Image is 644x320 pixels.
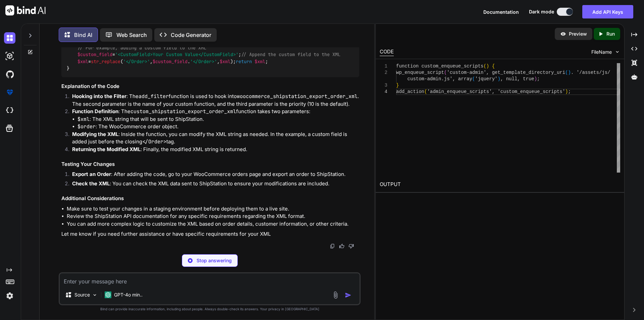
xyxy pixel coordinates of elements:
[396,70,444,75] span: wp_enqueue_script
[396,63,483,69] span: function custom_enqueue_scripts
[72,180,110,187] strong: Check the XML
[380,82,387,89] div: 3
[115,51,238,57] span: '<CustomField>Your Custom Value</CustomField>'
[91,58,120,64] span: str_replace
[220,58,230,64] span: $xml
[380,70,387,76] div: 2
[330,243,335,249] img: copy
[396,83,399,88] span: }
[236,58,252,64] span: return
[4,32,15,44] img: darkChat
[77,116,90,123] code: $xml
[427,89,565,94] span: 'admin_enqueue_scripts', 'custom_enqueue_scripts'
[72,108,359,116] p: : The function takes two parameters:
[472,76,475,82] span: (
[77,123,359,131] li: : The WooCommerce order object.
[614,49,620,55] img: chevron down
[123,58,150,64] span: '</Order>'
[74,291,90,298] p: Source
[105,291,111,298] img: GPT-4o mini
[534,76,537,82] span: )
[424,89,427,94] span: (
[380,89,387,95] div: 4
[130,108,236,115] code: custom_shipstation_export_order_xml
[380,48,394,56] div: CODE
[139,93,169,100] code: add_filter
[92,292,98,298] img: Pick Models
[61,83,359,90] h3: Explanation of the Code
[565,70,568,75] span: (
[77,116,359,123] li: : The XML string that will be sent to ShipStation.
[67,37,572,72] code: ( , , , ); { = ; = ( , . , ); ; }
[500,76,534,82] span: , null, true
[483,9,519,15] span: Documentation
[565,89,568,94] span: )
[483,63,486,69] span: (
[61,161,359,168] h3: Testing Your Changes
[486,63,489,69] span: )
[116,31,147,39] p: Web Search
[197,257,232,264] p: Stop answering
[497,76,500,82] span: )
[529,8,554,15] span: Dark mode
[339,243,344,249] img: like
[345,292,352,299] img: icon
[591,49,612,55] span: FileName
[4,105,15,116] img: cloudideIcon
[72,146,359,153] p: : Finally, the modified XML string is returned.
[72,131,118,137] strong: Modifying the XML
[142,138,166,145] code: </Order>
[190,58,217,64] span: '</Order>'
[72,93,359,108] p: : The function is used to hook into . The second parameter is the name of your custom function, a...
[72,108,118,115] strong: Function Definition
[153,58,187,64] span: $custom_field
[475,76,497,82] span: 'jquery'
[67,205,359,213] li: Make sure to test your changes in a staging environment before deploying them to a live site.
[537,76,540,82] span: ;
[483,8,519,15] button: Documentation
[5,5,46,15] img: Bind AI
[380,63,387,70] div: 1
[376,177,624,192] h2: OUTPUT
[348,243,354,249] img: dislike
[61,195,359,202] h3: Additional Considerations
[571,70,610,75] span: . '/assets/js/
[72,131,359,146] p: : Inside the function, you can modify the XML string as needed. In the example, a custom field is...
[560,31,566,37] img: preview
[77,45,206,51] span: // For example, adding a custom field to the XML
[59,307,361,312] p: Bind can provide inaccurate information, including about people. Always double-check its answers....
[74,31,92,39] p: Bind AI
[568,89,571,94] span: ;
[171,31,211,39] p: Code Generator
[241,51,340,57] span: // Append the custom field to the XML
[72,93,126,99] strong: Hooking into the Filter
[444,70,446,75] span: (
[77,51,112,57] span: $custom_field
[4,50,15,62] img: darkAi-studio
[67,180,359,189] li: : You can check the XML data sent to ShipStation to ensure your modifications are included.
[255,58,265,64] span: $xml
[237,93,358,100] code: woocommerce_shipstation_export_order_xml
[396,89,424,94] span: add_action
[332,291,339,299] img: attachment
[606,31,615,37] p: Run
[582,5,633,18] button: Add API Keys
[67,171,359,180] li: : After adding the code, go to your WooCommerce orders page and export an order to ShipStation.
[67,213,359,220] li: Review the ShipStation API documentation for any specific requirements regarding the XML format.
[77,123,96,130] code: $order
[407,76,472,82] span: custom-admin.js', array
[61,230,359,238] p: Let me know if you need further assistance or have specific requirements for your XML
[77,58,88,64] span: $xml
[4,87,15,98] img: premium
[569,31,587,37] p: Preview
[4,290,15,302] img: settings
[4,68,15,80] img: githubDark
[492,63,494,69] span: {
[72,171,111,177] strong: Export an Order
[568,70,571,75] span: )
[114,291,143,298] p: GPT-4o min..
[447,70,565,75] span: 'custom-admin', get_template_directory_uri
[67,220,359,228] li: You can add more complex logic to customize the XML based on order details, customer information,...
[72,146,141,152] strong: Returning the Modified XML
